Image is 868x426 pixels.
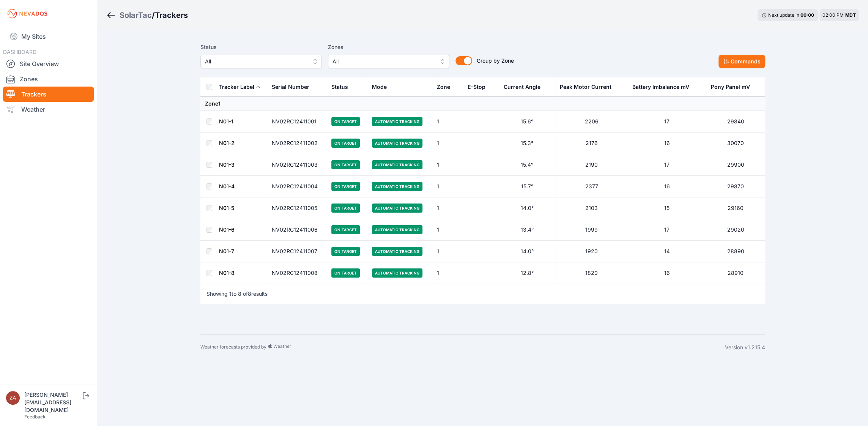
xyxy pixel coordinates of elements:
[267,197,327,219] td: NV02RC12411005
[24,414,46,420] a: Feedback
[555,241,628,262] td: 1920
[628,219,706,241] td: 17
[267,241,327,262] td: NV02RC12411007
[372,204,422,213] span: Automatic Tracking
[432,241,463,262] td: 1
[628,154,706,176] td: 17
[331,83,348,91] div: Status
[267,219,327,241] td: NV02RC12411006
[560,83,611,91] div: Peak Motor Current
[219,270,235,276] a: N01-8
[331,78,354,96] button: Status
[200,43,322,52] label: Status
[219,140,235,146] a: N01-2
[331,117,360,126] span: On Target
[372,139,422,148] span: Automatic Tracking
[219,161,235,168] a: N01-3
[432,176,463,197] td: 1
[248,290,251,297] span: 8
[632,83,689,91] div: Battery Imbalance mV
[267,133,327,154] td: NV02RC12411002
[219,248,234,254] a: N01-7
[6,8,49,20] img: Nevados
[710,78,756,96] button: Pony Panel mV
[219,83,254,91] div: Tracker Label
[706,176,765,197] td: 29870
[432,111,463,133] td: 1
[3,71,94,87] a: Zones
[238,290,241,297] span: 8
[332,57,434,66] span: All
[206,290,268,298] p: Showing to of results
[822,12,844,18] span: 02:00 PM
[437,83,450,91] div: Zone
[555,133,628,154] td: 2176
[372,78,393,96] button: Mode
[628,241,706,262] td: 14
[331,268,360,278] span: On Target
[200,55,322,68] button: All
[6,391,20,405] img: zaheer@sbenergy.com
[555,262,628,284] td: 1820
[3,56,94,71] a: Site Overview
[710,83,750,91] div: Pony Panel mV
[331,247,360,256] span: On Target
[331,139,360,148] span: On Target
[267,154,327,176] td: NV02RC12411003
[706,154,765,176] td: 29900
[3,87,94,102] a: Trackers
[768,12,799,18] span: Next update in
[267,111,327,133] td: NV02RC12411001
[120,10,152,21] div: SolarTac
[372,268,422,278] span: Automatic Tracking
[499,241,555,262] td: 14.0°
[372,247,422,256] span: Automatic Tracking
[706,219,765,241] td: 29020
[432,262,463,284] td: 1
[331,182,360,191] span: On Target
[503,78,546,96] button: Current Angle
[499,111,555,133] td: 15.6°
[267,176,327,197] td: NV02RC12411004
[106,5,188,25] nav: Breadcrumb
[632,78,695,96] button: Battery Imbalance mV
[477,57,514,64] span: Group by Zone
[200,97,765,111] td: Zone 1
[560,78,618,96] button: Peak Motor Current
[432,133,463,154] td: 1
[800,12,814,18] div: 00 : 00
[372,225,422,234] span: Automatic Tracking
[706,133,765,154] td: 30070
[152,10,155,21] span: /
[3,27,94,46] a: My Sites
[3,49,36,55] span: DASHBOARD
[499,197,555,219] td: 14.0°
[437,78,456,96] button: Zone
[555,154,628,176] td: 2190
[200,344,725,351] div: Weather forecasts provided by
[432,197,463,219] td: 1
[499,133,555,154] td: 15.3°
[328,55,449,68] button: All
[372,117,422,126] span: Automatic Tracking
[718,55,765,68] button: Commands
[331,225,360,234] span: On Target
[432,219,463,241] td: 1
[155,10,188,21] h3: Trackers
[468,78,491,96] button: E-Stop
[229,290,232,297] span: 1
[272,83,309,91] div: Serial Number
[628,262,706,284] td: 16
[628,133,706,154] td: 16
[706,111,765,133] td: 29840
[432,154,463,176] td: 1
[328,43,449,52] label: Zones
[845,12,856,18] span: MDT
[468,83,485,91] div: E-Stop
[24,391,81,414] div: [PERSON_NAME][EMAIL_ADDRESS][DOMAIN_NAME]
[725,344,765,351] div: Version v1.215.4
[706,197,765,219] td: 29160
[628,197,706,219] td: 15
[499,219,555,241] td: 13.4°
[331,204,360,213] span: On Target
